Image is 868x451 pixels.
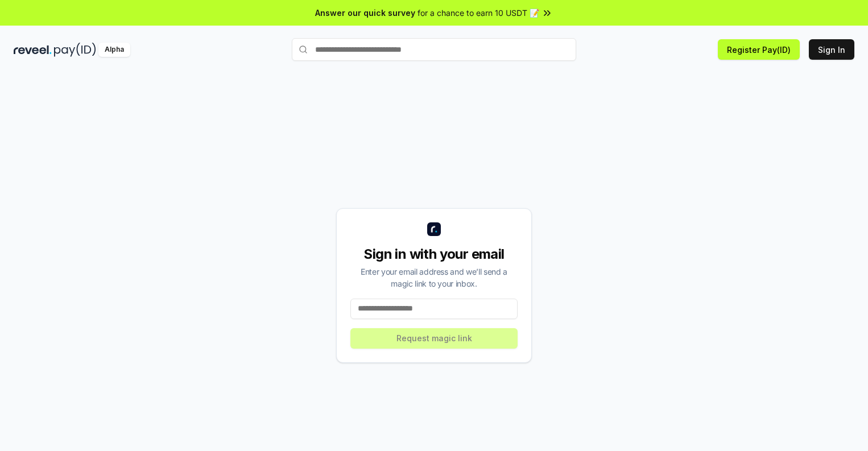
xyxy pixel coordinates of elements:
button: Sign In [809,39,854,60]
img: reveel_dark [14,43,52,57]
img: logo_small [427,222,441,236]
div: Enter your email address and we’ll send a magic link to your inbox. [350,266,518,289]
span: Answer our quick survey [315,7,415,19]
div: Alpha [98,43,130,57]
span: for a chance to earn 10 USDT 📝 [418,7,539,19]
div: Sign in with your email [350,245,518,263]
img: pay_id [54,43,96,57]
button: Register Pay(ID) [718,39,800,60]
